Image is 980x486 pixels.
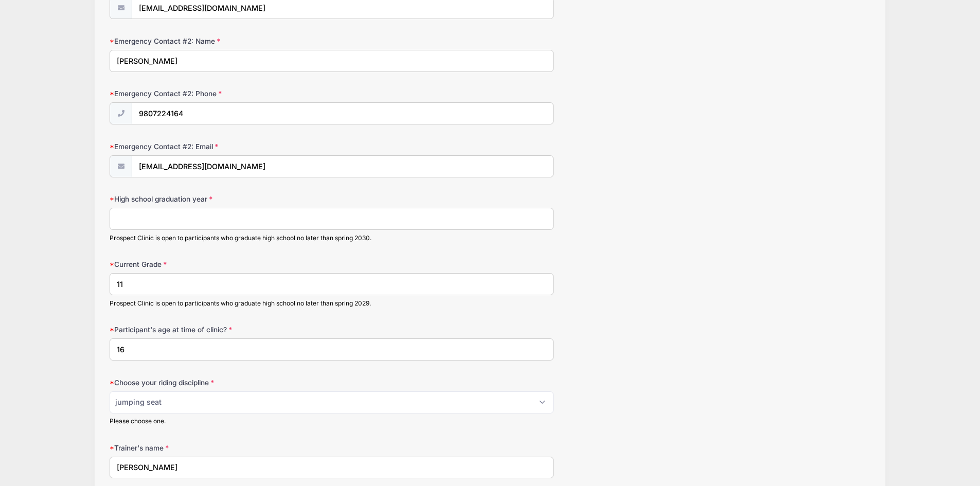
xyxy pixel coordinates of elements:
[110,377,363,388] label: Choose your riding discipline
[110,417,554,426] div: Please choose one.
[110,443,363,453] label: Trainer's name
[110,141,363,152] label: Emergency Contact #2: Email
[110,36,363,46] label: Emergency Contact #2: Name
[110,194,363,204] label: High school graduation year
[132,155,554,177] input: email@email.com
[110,233,554,243] div: Prospect Clinic is open to participants who graduate high school no later than spring 2030.
[132,102,554,124] input: (xxx) xxx-xxxx
[110,325,363,335] label: Participant's age at time of clinic?
[110,88,363,99] label: Emergency Contact #2: Phone
[110,259,363,269] label: Current Grade
[110,299,554,308] div: Prospect Clinic is open to participants who graduate high school no later than spring 2029.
